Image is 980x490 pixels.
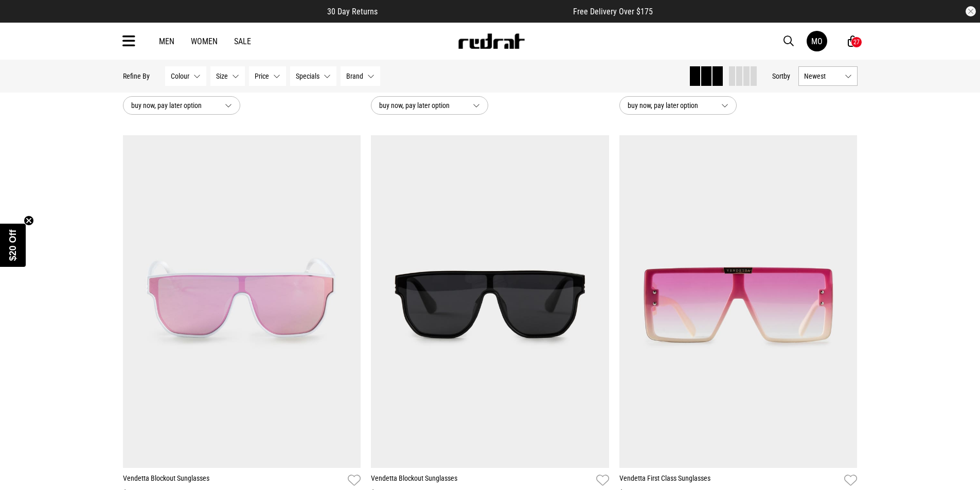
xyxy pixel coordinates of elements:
[798,66,858,86] button: Newest
[296,72,319,80] span: Specials
[379,99,465,112] span: buy now, pay later option
[371,135,609,468] img: Vendetta Blockout Sunglasses in Black
[210,66,245,86] button: Size
[457,33,525,49] img: Redrat logo
[804,72,841,80] span: Newest
[573,7,653,16] span: Free Delivery Over $175
[131,99,217,112] span: buy now, pay later option
[249,66,286,86] button: Price
[234,37,251,46] a: Sale
[8,4,39,35] button: Open LiveChat chat widget
[619,473,841,488] a: Vendetta First Class Sunglasses
[171,72,189,80] span: Colour
[346,72,363,80] span: Brand
[123,473,344,488] a: Vendetta Blockout Sunglasses
[24,215,34,226] button: Close teaser
[628,99,713,112] span: buy now, pay later option
[255,72,269,80] span: Price
[123,96,240,115] button: buy now, pay later option
[619,96,737,115] button: buy now, pay later option
[327,7,378,16] span: 30 Day Returns
[165,66,206,86] button: Colour
[848,36,858,47] a: 27
[290,66,336,86] button: Specials
[123,72,150,80] p: Refine By
[341,66,380,86] button: Brand
[159,37,174,46] a: Men
[216,72,228,80] span: Size
[619,135,858,468] img: Vendetta First Class Sunglasses in Pink
[783,72,790,80] span: by
[8,229,18,261] span: $20 Off
[123,135,361,468] img: Vendetta Blockout Sunglasses in Pink
[398,6,553,16] iframe: Customer reviews powered by Trustpilot
[811,37,823,46] div: MO
[191,37,218,46] a: Women
[772,70,790,82] button: Sortby
[371,473,592,488] a: Vendetta Blockout Sunglasses
[371,96,488,115] button: buy now, pay later option
[853,39,860,46] div: 27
